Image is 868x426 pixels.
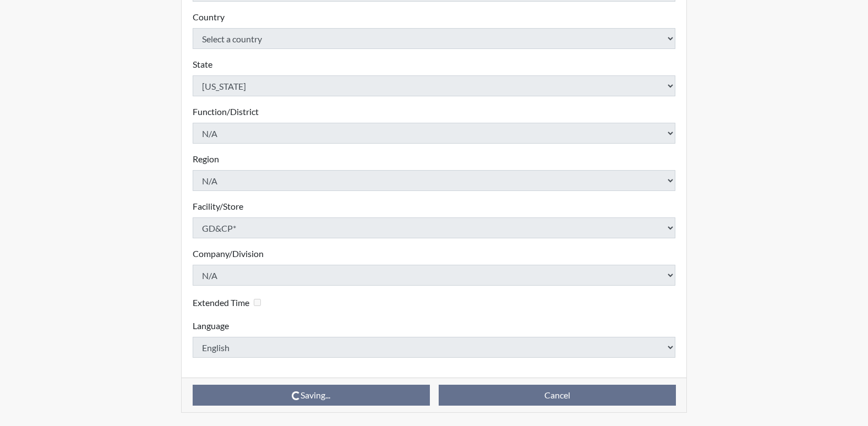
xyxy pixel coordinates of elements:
[193,294,265,310] div: Checking this box will provide the interviewee with an accomodation of extra time to answer each ...
[193,247,264,260] label: Company/Division
[439,385,676,406] button: Cancel
[193,10,225,24] label: Country
[193,200,243,213] label: Facility/Store
[193,319,229,332] label: Language
[193,296,249,309] label: Extended Time
[193,58,212,71] label: State
[193,152,219,166] label: Region
[193,105,259,118] label: Function/District
[193,385,430,406] button: Saving...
